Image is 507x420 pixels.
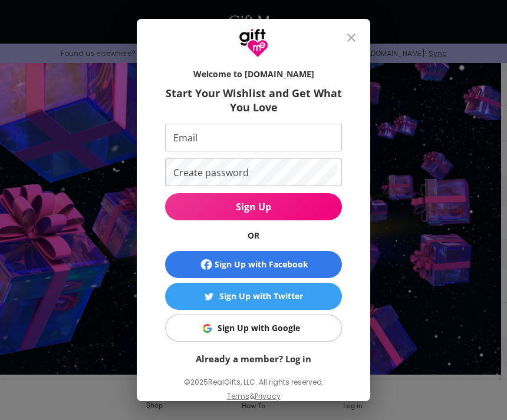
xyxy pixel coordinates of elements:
p: © 2025 RealGifts, LLC. All rights reserved. [165,375,342,390]
button: Sign Up [165,193,342,220]
div: Sign Up with Facebook [215,258,308,271]
h6: OR [165,230,342,242]
a: Terms [227,391,249,401]
img: GiftMe Logo [239,28,268,58]
a: Already a member? Log in [196,353,311,365]
button: close [337,24,366,52]
h6: Welcome to [DOMAIN_NAME] [165,68,342,80]
div: Sign Up with Google [218,322,300,335]
h6: Start Your Wishlist and Get What You Love [165,86,342,114]
button: Sign Up with GoogleSign Up with Google [165,315,342,342]
div: Sign Up with Twitter [219,290,303,303]
img: Sign Up with Google [203,324,212,333]
a: Privacy [255,391,281,401]
button: Sign Up with TwitterSign Up with Twitter [165,283,342,310]
span: Sign Up [165,200,342,213]
p: & [249,390,255,412]
img: Sign Up with Twitter [205,292,213,301]
button: Sign Up with Facebook [165,251,342,278]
